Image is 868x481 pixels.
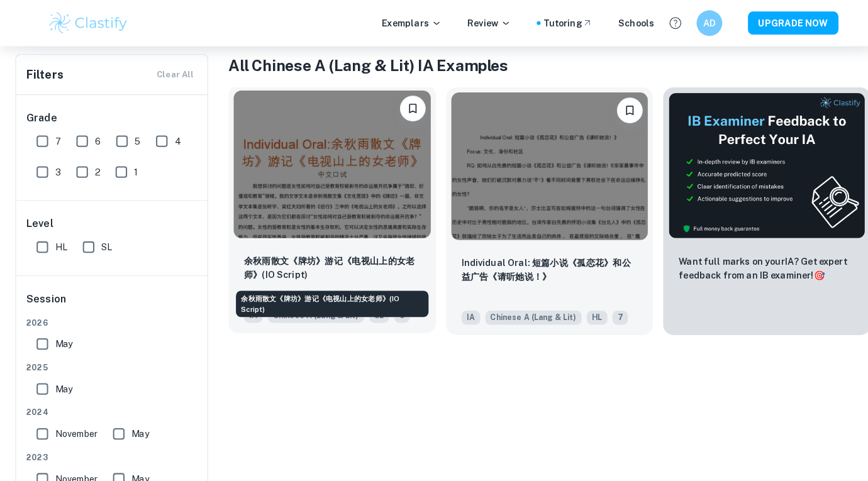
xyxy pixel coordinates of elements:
h1: All Chinese A (Lang & Lit) IA Examples [224,53,853,75]
span: 2 [93,162,98,175]
h6: Filters [26,64,62,82]
span: HL [54,235,66,249]
h6: Session [26,285,194,311]
span: 7 [54,131,60,145]
span: 4 [171,131,177,145]
button: AD [682,10,708,35]
img: Chinese A (Lang & Lit) IA example thumbnail: 余秋雨散文《牌坊》游记《电视山上的女老师》(IO Script) [229,89,422,233]
button: Help and Feedback [651,12,672,33]
a: BookmarkIndividual Oral: 短篇小说《孤恋花》和公益广告《请听她说！》IAChinese A (Lang & Lit)HL7 [437,86,640,328]
img: Thumbnail [655,91,848,234]
span: IA [452,304,470,318]
h6: Grade [26,108,194,123]
span: 5 [132,131,138,145]
p: Individual Oral: 短篇小说《孤恋花》和公益广告《请听她说！》 [452,250,625,278]
h6: AD [688,16,703,30]
p: Review [458,16,501,30]
p: Want full marks on your IA ? Get expert feedback from an IB examiner! [665,249,838,277]
span: 6 [93,131,99,145]
span: 7 [600,304,615,318]
span: May [129,462,146,476]
h6: Level [26,212,194,227]
button: UPGRADE NOW [733,11,821,34]
span: 🎯 [797,265,808,275]
a: Tutoring [532,16,581,30]
span: November [54,462,96,476]
span: May [54,330,71,344]
img: Chinese A (Lang & Lit) IA example thumbnail: Individual Oral: 短篇小说《孤恋花》和公益广告《请听她说！》 [442,91,635,235]
p: Exemplars [374,16,433,30]
img: Clastify logo [47,10,126,35]
span: HL [575,304,595,318]
span: 2026 [26,311,194,322]
button: Bookmark [604,96,630,121]
a: Bookmark余秋雨散文《牌坊》游记《电视山上的女老师》(IO Script)IAChinese A (Lang & Lit)SL6 [224,86,427,328]
span: SL [99,235,110,249]
span: May [54,374,71,388]
span: May [129,418,146,432]
span: Chinese A (Lang & Lit) [476,304,570,318]
p: 余秋雨散文《牌坊》游记《电视山上的女老师》(IO Script) [239,248,412,276]
span: 3 [54,162,60,175]
span: November [54,418,96,432]
span: 2023 [26,443,194,454]
span: 1 [131,162,135,175]
button: Bookmark [392,94,417,119]
div: 余秋雨散文《牌坊》游记《电视山上的女老师》(IO Script) [231,285,420,311]
span: 2025 [26,355,194,366]
a: ThumbnailWant full marks on yourIA? Get expert feedback from an IB examiner! [650,86,853,328]
a: Schools [606,16,641,30]
span: 2024 [26,399,194,410]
